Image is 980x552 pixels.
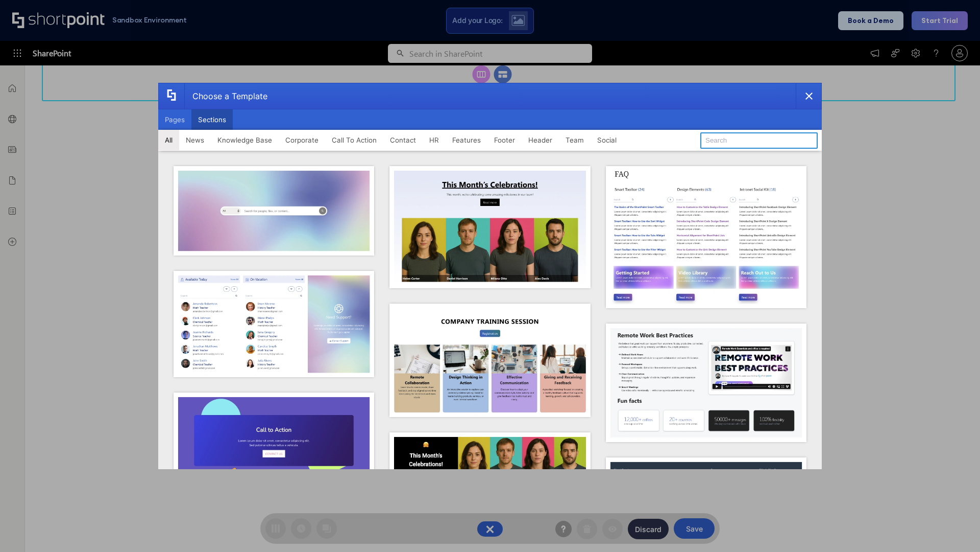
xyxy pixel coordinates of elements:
[211,130,279,150] button: Knowledge Base
[522,130,559,150] button: Header
[158,83,822,469] div: template selector
[191,109,233,130] button: Sections
[158,130,179,150] button: All
[446,130,487,150] button: Features
[591,130,623,150] button: Social
[929,503,980,552] iframe: Chat Widget
[279,130,325,150] button: Corporate
[325,130,383,150] button: Call To Action
[559,130,591,150] button: Team
[383,130,423,150] button: Contact
[158,109,191,130] button: Pages
[487,130,522,150] button: Footer
[700,132,818,149] input: Search
[423,130,446,150] button: HR
[179,130,211,150] button: News
[184,83,267,109] div: Choose a Template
